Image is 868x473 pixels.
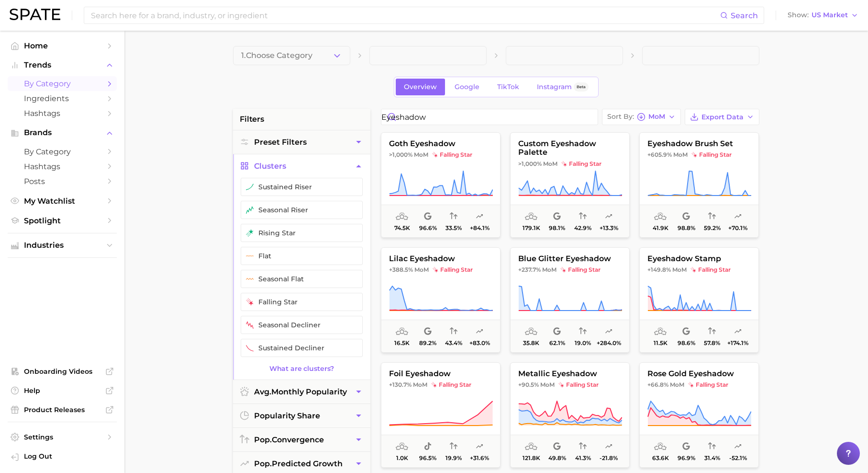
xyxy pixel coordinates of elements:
[24,405,100,414] span: Product Releases
[729,455,747,461] span: -52.1%
[240,114,264,125] span: filters
[24,386,100,395] span: Help
[8,91,117,106] a: Ingredients
[419,455,436,461] span: 96.5%
[419,340,436,346] span: 89.2%
[560,266,601,274] span: falling star
[8,144,117,159] a: by Category
[704,340,720,346] span: 57.8%
[419,225,437,231] span: 96.6%
[450,211,457,222] span: popularity convergence: Low Convergence
[510,132,630,238] button: custom eyeshadow palette>1,000% MoMfalling starfalling star179.1k98.1%42.9%+13.3%
[525,441,537,452] span: average monthly popularity: Low Popularity
[8,238,117,253] button: Industries
[424,211,432,222] span: popularity share: Google
[708,441,716,452] span: popularity convergence: Low Convergence
[510,247,630,353] button: blue glitter eyeshadow+237.7% MoMfalling starfalling star35.8k62.1%19.0%+284.0%
[24,177,100,186] span: Posts
[8,430,117,444] a: Settings
[654,441,667,452] span: average monthly popularity: Very Low Popularity
[394,225,410,231] span: 74.5k
[577,83,586,91] span: Beta
[788,12,809,18] span: Show
[489,79,527,95] a: TikTok
[701,113,744,121] span: Export Data
[543,160,557,168] span: MoM
[424,326,432,337] span: popularity share: Google
[233,130,370,154] button: Preset Filters
[640,139,758,148] span: eyeshadow brush set
[579,326,587,337] span: popularity convergence: Very Low Convergence
[233,46,350,65] button: 1.Choose Category
[8,194,117,208] a: My Watchlist
[8,58,117,72] button: Trends
[24,452,109,461] span: Log Out
[24,41,100,50] span: Home
[685,109,759,125] button: Export Data
[233,154,370,178] button: Clusters
[381,132,501,238] button: goth eyeshadow>1,000% MoMfalling starfalling star74.5k96.6%33.5%+84.1%
[396,326,408,337] span: average monthly popularity: Very Low Popularity
[785,9,861,22] button: ShowUS Market
[24,109,100,118] span: Hashtags
[704,455,720,461] span: 31.4%
[254,459,343,468] span: predicted growth
[640,369,758,378] span: rose gold eyeshadow
[670,381,684,389] span: MoM
[381,247,501,353] button: lilac eyeshadow+388.5% MoMfalling starfalling star16.5k89.2%43.4%+83.0%
[553,326,561,337] span: popularity share: Google
[432,151,472,159] span: falling star
[558,382,564,388] img: falling star
[553,211,561,222] span: popularity share: Google
[523,225,540,231] span: 179.1k
[549,340,565,346] span: 62.1%
[254,162,286,171] span: Clusters
[537,83,572,91] span: Instagram
[652,455,669,461] span: 63.6k
[396,211,408,222] span: average monthly popularity: Very Low Popularity
[424,441,432,452] span: popularity share: TikTok
[690,267,696,273] img: falling star
[579,441,587,452] span: popularity convergence: Medium Convergence
[600,225,618,231] span: +13.3%
[24,147,100,156] span: by Category
[476,211,483,222] span: popularity predicted growth: Likely
[8,38,117,53] a: Home
[647,266,671,273] span: +149.8%
[647,381,668,388] span: +66.8%
[639,132,759,238] button: eyeshadow brush set+605.9% MoMfalling starfalling star41.9k98.8%59.2%+70.1%
[497,83,519,91] span: TikTok
[708,326,716,337] span: popularity convergence: Medium Convergence
[518,381,539,388] span: +90.5%
[812,12,848,18] span: US Market
[389,381,412,388] span: +130.7%
[241,224,363,242] button: rising star
[673,151,688,159] span: MoM
[561,161,567,167] img: falling star
[600,455,618,461] span: -21.8%
[396,79,445,95] a: Overview
[678,455,695,461] span: 96.9%
[654,211,667,222] span: average monthly popularity: Very Low Popularity
[476,326,483,337] span: popularity predicted growth: Uncertain
[607,114,634,119] span: Sort By
[542,266,556,274] span: MoM
[413,381,427,389] span: MoM
[691,151,732,159] span: falling star
[241,201,363,219] button: seasonal riser
[688,382,694,388] img: falling star
[254,411,320,420] span: popularity share
[389,266,413,273] span: +388.5%
[381,369,500,378] span: foil eyeshadow
[254,387,347,396] span: monthly popularity
[511,139,629,157] span: custom eyeshadow palette
[597,340,621,346] span: +284.0%
[523,455,540,461] span: 121.8k
[10,9,60,20] img: SPATE
[241,51,312,60] span: 1. Choose Category
[561,160,601,168] span: falling star
[682,211,690,222] span: popularity share: Google
[246,344,254,352] img: sustained decliner
[24,367,100,376] span: Onboarding Videos
[414,151,428,159] span: MoM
